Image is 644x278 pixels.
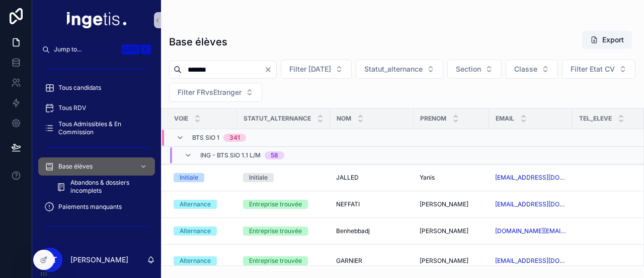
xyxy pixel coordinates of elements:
a: [EMAIL_ADDRESS][DOMAIN_NAME] [495,257,567,265]
span: Jump to... [54,45,118,53]
a: [DOMAIN_NAME][EMAIL_ADDRESS][DOMAIN_NAME] [495,227,567,235]
div: Alternance [180,227,211,236]
button: Jump to...CtrlK [38,40,155,59]
button: Export [582,31,632,49]
span: Filter [DATE] [289,64,331,74]
span: Filter FRvsEtranger [178,87,242,97]
button: Clear [264,66,276,74]
a: Alternance [174,227,231,236]
a: Entreprise trouvée [243,200,324,209]
span: BTS SIO 1 [192,134,219,142]
span: Base élèves [58,162,93,171]
div: Initiale [249,173,268,182]
span: ING - BTS SIO 1.1 L/M [200,151,261,159]
button: Select Button [356,60,443,79]
a: Alternance [174,256,231,265]
span: Tous Admissibles & En Commission [58,120,145,136]
span: JALLED [336,174,359,182]
div: Alternance [180,256,211,265]
div: Initiale [180,173,198,182]
a: [EMAIL_ADDRESS][DOMAIN_NAME] [495,200,567,208]
span: Voie [174,115,188,123]
span: Tous RDV [58,104,86,112]
button: Select Button [281,60,352,79]
span: Email [496,115,514,123]
span: Statut_alternance [244,115,311,123]
a: Yanis [420,174,483,182]
button: Select Button [169,83,262,102]
a: Entreprise trouvée [243,256,324,265]
span: Tous candidats [58,84,101,92]
a: [EMAIL_ADDRESS][DOMAIN_NAME] [495,174,567,182]
div: Entreprise trouvée [249,227,302,236]
span: GARNIER [336,257,362,265]
button: Select Button [562,60,635,79]
a: Paiements manquants [38,198,155,216]
a: Initiale [243,173,324,182]
span: Yanis [420,174,435,182]
span: NEFFATI [336,200,360,208]
h1: Base élèves [169,35,227,49]
a: Initiale [174,173,231,182]
button: Select Button [506,60,558,79]
a: [PERSON_NAME] [420,227,483,235]
a: Base CV (en recherche) [38,236,155,254]
span: Benhebbadj [336,227,370,235]
a: GARNIER [336,257,408,265]
a: Tous Admissibles & En Commission [38,119,155,137]
a: Alternance [174,200,231,209]
p: [PERSON_NAME] [70,255,128,265]
span: Tel_eleve [579,115,612,123]
span: [PERSON_NAME] [420,257,468,265]
a: [PERSON_NAME] [420,257,483,265]
span: Classe [514,64,537,74]
span: Statut_alternance [364,64,423,74]
a: Abandons & dossiers incomplets [50,178,155,196]
div: Entreprise trouvée [249,200,302,209]
a: NEFFATI [336,200,408,208]
span: Filter Etat CV [571,64,615,74]
button: Select Button [447,60,502,79]
div: Alternance [180,200,211,209]
div: 341 [229,134,240,142]
div: Entreprise trouvée [249,256,302,265]
a: Base élèves [38,157,155,176]
span: Paiements manquants [58,203,122,211]
span: [PERSON_NAME] [420,227,468,235]
span: NOM [337,115,351,123]
span: Section [456,64,481,74]
a: Benhebbadj [336,227,408,235]
a: [PERSON_NAME] [420,200,483,208]
a: JALLED [336,174,408,182]
span: K [142,45,150,53]
span: Base CV (en recherche) [58,241,126,249]
img: App logo [67,12,126,28]
a: Tous RDV [38,99,155,117]
div: 58 [271,151,278,159]
div: scrollable content [32,59,161,242]
a: Entreprise trouvée [243,227,324,236]
a: Tous candidats [38,79,155,97]
span: Abandons & dossiers incomplets [70,179,145,195]
span: Prenom [420,115,446,123]
span: [PERSON_NAME] [420,200,468,208]
span: Ctrl [122,44,140,54]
